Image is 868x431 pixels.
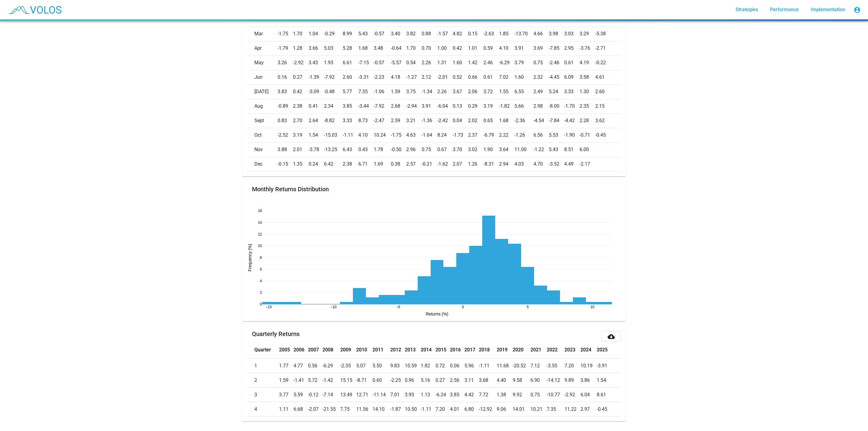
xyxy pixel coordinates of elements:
td: -2.47 [374,113,391,128]
td: 4.82 [453,27,468,41]
td: -8.71 [356,373,373,388]
td: 4.63 [406,128,422,142]
td: -1.62 [437,157,453,171]
td: 2.46 [483,55,499,70]
td: 0.70 [422,41,437,55]
td: -7.84 [549,113,564,128]
td: 0.65 [483,113,499,128]
td: -1.22 [533,142,549,157]
td: -1.79 [278,41,293,55]
td: 1.38 [497,388,513,402]
td: -2.63 [483,27,499,41]
td: 7.12 [530,359,547,373]
td: -8.31 [483,157,499,171]
td: 1.68 [499,113,514,128]
td: 5.50 [373,359,390,373]
td: 2.95 [564,41,580,55]
td: 3.68 [479,373,497,388]
td: 0.42 [293,84,308,99]
td: 1.82 [421,359,435,373]
td: 1.78 [374,142,391,157]
td: 0.56 [308,359,322,373]
td: 3.67 [453,84,468,99]
td: -14.12 [547,373,565,388]
td: -3.55 [547,359,565,373]
td: 2.22 [499,128,514,142]
td: 2.64 [309,113,324,128]
td: 0.88 [422,27,437,41]
td: 1.26 [468,157,483,171]
td: -3.76 [580,41,595,55]
td: -2.36 [514,113,533,128]
td: 8.24 [437,128,453,142]
td: -1.82 [499,99,514,113]
td: -15.03 [324,128,343,142]
td: 1.90 [483,142,499,157]
td: 3.88 [278,142,293,157]
td: 0.43 [358,142,374,157]
td: 0.29 [468,99,483,113]
td: 6.00 [580,142,595,157]
td: Aug [247,99,278,113]
td: 3.75 [406,84,422,99]
td: 1.68 [358,41,374,55]
td: 2.06 [468,84,483,99]
td: 12.71 [356,388,373,402]
td: 2.59 [391,113,406,128]
td: -0.29 [324,27,343,41]
td: 2 [247,373,279,388]
td: 5.96 [464,359,479,373]
td: 6.56 [533,128,549,142]
td: 3 [247,388,279,402]
td: 3.21 [406,113,422,128]
td: 2.38 [343,157,358,171]
td: 0.66 [468,70,483,84]
td: 5.66 [514,99,533,113]
td: -0.71 [580,128,595,142]
td: -3.31 [358,70,374,84]
td: 1.54 [309,128,324,142]
td: -2.94 [406,99,422,113]
td: 0.42 [453,41,468,55]
td: 3.72 [483,84,499,99]
td: 7.01 [390,388,405,402]
td: 3.77 [279,388,294,402]
td: 0.52 [453,70,468,84]
td: -6.29 [322,359,340,373]
td: -0.50 [391,142,406,157]
td: 4.61 [595,70,621,84]
td: 6.43 [343,142,358,157]
td: -1.42 [322,373,340,388]
td: 8.61 [597,388,621,402]
td: 4.70 [533,157,549,171]
td: 3.98 [549,27,564,41]
td: 1.60 [514,70,533,84]
td: -0.57 [374,27,391,41]
td: 3.86 [580,373,597,388]
td: -6.04 [437,99,453,113]
mat-icon: account_circle [854,6,861,14]
td: -10.77 [547,388,565,402]
td: 5.43 [549,142,564,157]
td: 2.07 [453,157,468,171]
td: 6.68 [294,402,308,417]
td: 7.75 [340,402,357,417]
td: 2.38 [293,99,308,113]
td: 0.61 [564,55,580,70]
td: 2.70 [293,113,308,128]
td: 4.10 [358,128,374,142]
td: 3.82 [406,27,422,41]
td: 5.16 [421,373,435,388]
td: -2.17 [580,157,595,171]
td: 2.57 [406,157,422,171]
td: 2.15 [595,99,621,113]
td: -21.55 [322,402,340,417]
td: 3.29 [580,27,595,41]
td: 6.42 [324,157,343,171]
td: 0.13 [453,99,468,113]
td: 8.99 [343,27,358,41]
td: 6.55 [514,84,533,99]
td: 11.00 [514,142,533,157]
td: 0.75 [530,388,547,402]
td: -2.23 [374,70,391,84]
